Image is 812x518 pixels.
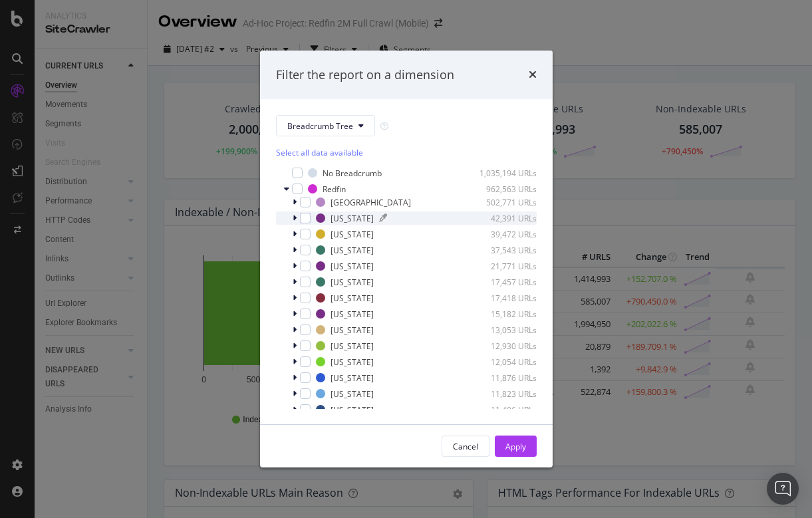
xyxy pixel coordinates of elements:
div: 1,035,194 URLs [472,168,537,179]
div: Open Intercom Messenger [767,473,799,505]
div: [US_STATE] [331,340,374,352]
div: 39,472 URLs [472,229,537,240]
div: 12,054 URLs [472,356,537,368]
div: No Breadcrumb [323,168,382,179]
div: 11,496 URLs [472,404,537,416]
div: times [529,66,537,84]
div: 37,543 URLs [472,245,537,256]
div: 42,391 URLs [472,213,537,224]
div: 11,823 URLs [472,388,537,400]
div: Select all data available [276,147,537,158]
div: [US_STATE] [331,324,374,336]
div: [US_STATE] [331,388,374,400]
div: 502,771 URLs [472,197,537,208]
div: 12,930 URLs [472,340,537,352]
div: [US_STATE] [331,404,374,416]
div: 15,182 URLs [472,309,537,320]
div: 962,563 URLs [472,184,537,195]
div: [US_STATE] [331,372,374,384]
div: [US_STATE] [331,261,374,272]
div: [US_STATE] [331,277,374,288]
div: [US_STATE] [331,245,374,256]
div: [US_STATE] [331,356,374,368]
div: Redfin [323,184,346,195]
div: [US_STATE] [331,213,374,224]
button: Breadcrumb Tree [276,115,375,136]
div: modal [260,51,553,468]
div: 13,053 URLs [472,324,537,336]
div: [US_STATE] [331,309,374,320]
div: Filter the report on a dimension [276,66,454,84]
div: [GEOGRAPHIC_DATA] [331,197,411,208]
div: 17,418 URLs [472,293,537,304]
div: 21,771 URLs [472,261,537,272]
span: Breadcrumb Tree [287,120,353,132]
div: 11,876 URLs [472,372,537,384]
div: [US_STATE] [331,293,374,304]
div: [US_STATE] [331,229,374,240]
button: Apply [495,436,537,457]
button: Cancel [442,436,489,457]
div: Apply [505,441,526,452]
div: 17,457 URLs [472,277,537,288]
div: Cancel [453,441,478,452]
